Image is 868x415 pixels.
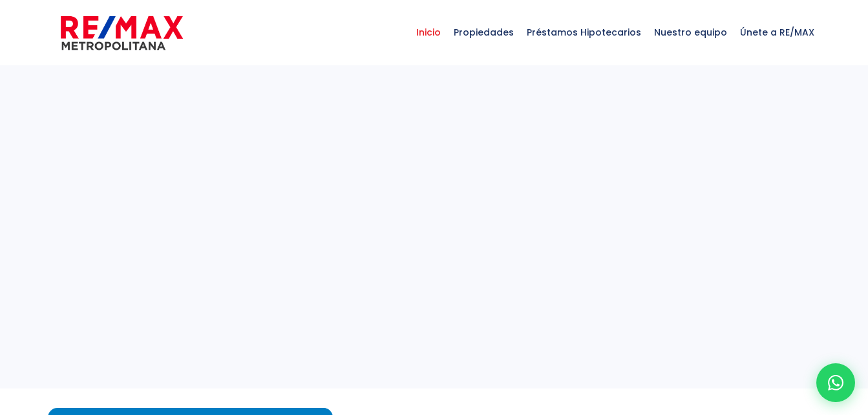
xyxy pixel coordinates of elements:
span: Inicio [410,13,447,52]
span: Préstamos Hipotecarios [520,13,648,52]
span: Nuestro equipo [648,13,734,52]
span: Únete a RE/MAX [734,13,821,52]
img: remax-metropolitana-logo [61,14,183,52]
span: Propiedades [447,13,520,52]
